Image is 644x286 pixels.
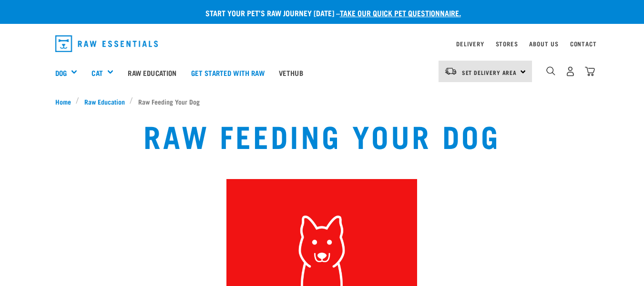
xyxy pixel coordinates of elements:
span: Home [55,96,71,106]
span: Raw Education [84,96,125,106]
a: Raw Education [121,53,184,92]
a: take our quick pet questionnaire. [340,11,461,15]
img: van-moving.png [444,67,457,75]
a: Get started with Raw [184,53,272,92]
h1: Raw Feeding Your Dog [143,118,501,152]
a: About Us [529,42,558,45]
a: Raw Education [79,96,130,106]
img: Raw Essentials Logo [55,35,158,52]
a: Dog [55,67,67,78]
a: Contact [570,42,597,45]
img: home-icon@2x.png [585,66,595,76]
a: Vethub [272,53,310,92]
a: Stores [496,42,518,45]
a: Home [55,96,76,106]
a: Cat [92,67,102,78]
a: Delivery [456,42,484,45]
nav: breadcrumbs [55,96,589,106]
img: home-icon-1@2x.png [546,66,555,75]
img: user.png [565,66,575,76]
span: Set Delivery Area [462,71,517,74]
nav: dropdown navigation [48,32,597,56]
